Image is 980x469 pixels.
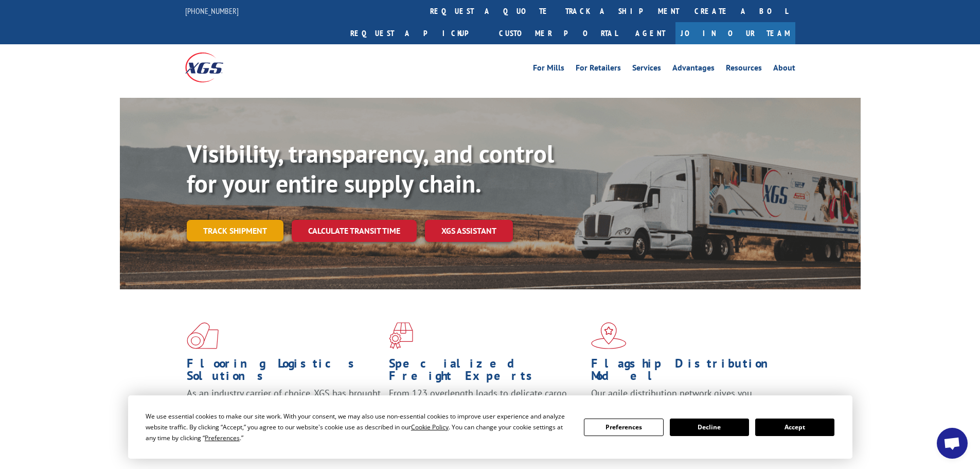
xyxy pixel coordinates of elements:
p: From 123 overlength loads to delicate cargo, our experienced staff knows the best way to move you... [389,387,583,433]
a: Calculate transit time [292,220,417,242]
a: Join Our Team [675,22,795,44]
a: Request a pickup [343,22,491,44]
span: Our agile distribution network gives you nationwide inventory management on demand. [591,387,780,411]
div: Open chat [937,428,968,459]
img: xgs-icon-flagship-distribution-model-red [591,322,627,349]
div: Cookie Consent Prompt [128,395,852,459]
a: About [773,64,795,75]
h1: Flooring Logistics Solutions [187,357,381,387]
a: Track shipment [187,220,283,241]
b: Visibility, transparency, and control for your entire supply chain. [187,137,554,199]
a: Services [632,64,661,75]
span: Preferences [205,433,240,442]
span: Cookie Policy [411,423,449,431]
a: Agent [625,22,675,44]
h1: Flagship Distribution Model [591,357,786,387]
a: XGS ASSISTANT [425,220,513,242]
img: xgs-icon-total-supply-chain-intelligence-red [187,322,219,349]
a: Advantages [672,64,715,75]
button: Preferences [584,419,663,436]
h1: Specialized Freight Experts [389,357,583,387]
div: We use essential cookies to make our site work. With your consent, we may also use non-essential ... [146,411,572,443]
button: Decline [670,419,749,436]
a: [PHONE_NUMBER] [185,6,239,16]
a: For Retailers [576,64,621,75]
span: As an industry carrier of choice, XGS has brought innovation and dedication to flooring logistics... [187,387,381,424]
button: Accept [755,419,834,436]
a: Resources [726,64,762,75]
a: For Mills [533,64,564,75]
img: xgs-icon-focused-on-flooring-red [389,322,413,349]
a: Customer Portal [491,22,625,44]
